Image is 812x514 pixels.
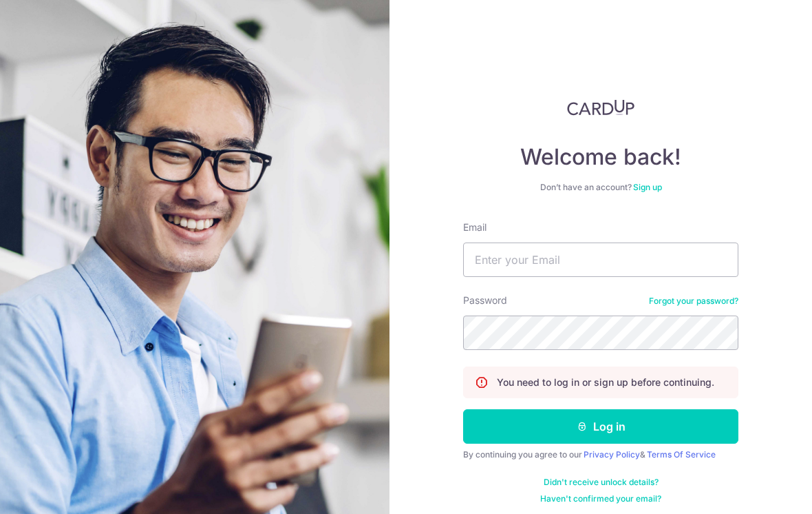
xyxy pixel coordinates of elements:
[497,376,714,389] p: You need to log in or sign up before continuing.
[463,220,487,234] label: Email
[463,182,738,193] div: Don’t have an account?
[647,449,716,460] a: Terms Of Service
[463,143,738,171] h4: Welcome back!
[649,296,738,307] a: Forgot your password?
[567,99,634,116] img: CardUp Logo
[463,449,738,460] div: By continuing you agree to our &
[633,182,662,192] a: Sign up
[584,449,640,460] a: Privacy Policy
[540,493,661,504] a: Haven't confirmed your email?
[463,294,507,307] label: Password
[463,409,738,444] button: Log in
[544,477,659,488] a: Didn't receive unlock details?
[463,243,738,277] input: Enter your Email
